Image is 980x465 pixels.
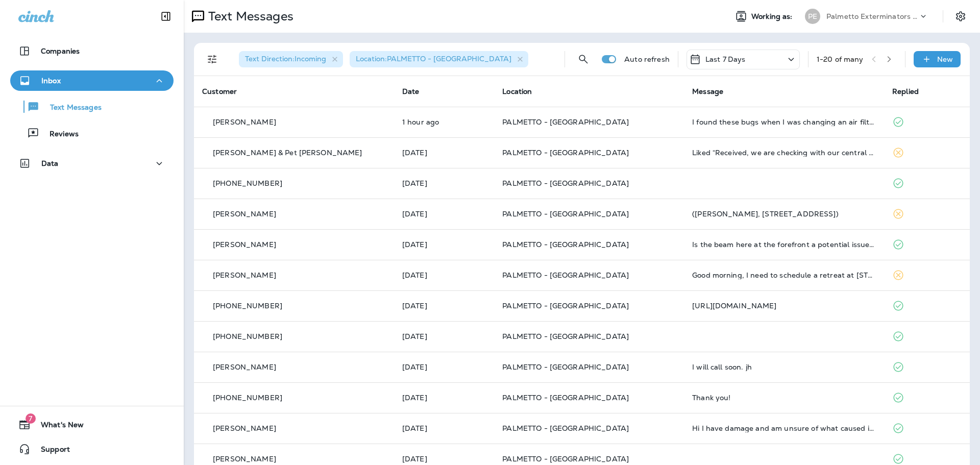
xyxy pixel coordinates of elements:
p: Aug 25, 2025 10:11 AM [402,240,486,249]
div: Location:PALMETTO - [GEOGRAPHIC_DATA] [350,51,528,67]
p: [PERSON_NAME] [213,118,276,126]
div: Text Direction:Incoming [239,51,343,67]
span: PALMETTO - [GEOGRAPHIC_DATA] [502,209,629,218]
span: Text Direction : Incoming [245,54,326,63]
p: Aug 25, 2025 09:09 AM [402,271,486,279]
p: [PERSON_NAME] & Pet [PERSON_NAME] [213,149,362,157]
p: [PERSON_NAME] [213,210,276,218]
span: PALMETTO - [GEOGRAPHIC_DATA] [502,424,629,433]
p: [PERSON_NAME] [213,271,276,279]
span: PALMETTO - [GEOGRAPHIC_DATA] [502,301,629,310]
div: Good morning, I need to schedule a retreat at 133 Mary Ellen drive for the beetles [692,271,876,279]
div: PE [805,9,820,24]
span: PALMETTO - [GEOGRAPHIC_DATA] [502,117,629,127]
p: Data [41,159,59,167]
span: PALMETTO - [GEOGRAPHIC_DATA] [502,271,629,280]
button: Collapse Sidebar [152,6,180,27]
span: PALMETTO - [GEOGRAPHIC_DATA] [502,332,629,341]
span: [PHONE_NUMBER] [213,301,282,310]
div: Thank you! [692,394,876,402]
div: I found these bugs when I was changing an air filter. They are dead. Are these termites? [692,118,876,126]
button: Text Messages [10,96,174,117]
button: Settings [951,7,970,26]
span: Support [31,445,70,457]
button: Filters [202,49,223,69]
p: Aug 25, 2025 01:50 PM [402,179,486,187]
span: Location : PALMETTO - [GEOGRAPHIC_DATA] [356,54,511,63]
span: 7 [26,413,36,424]
span: Customer [202,87,237,96]
span: Working as: [751,12,795,21]
p: Aug 25, 2025 01:25 PM [402,210,486,218]
span: PALMETTO - [GEOGRAPHIC_DATA] [502,179,629,188]
p: Last 7 Days [705,55,746,63]
button: Companies [10,41,174,61]
p: Reviews [39,130,79,139]
span: What's New [31,421,84,433]
div: (Pam Ireland, 820 Fiddlers Point Lane) [692,210,876,218]
span: Replied [892,87,919,96]
span: [PHONE_NUMBER] [213,393,282,402]
div: 1 - 20 of many [817,55,864,63]
p: Palmetto Exterminators LLC [826,12,918,20]
p: Text Messages [204,9,293,24]
span: PALMETTO - [GEOGRAPHIC_DATA] [502,362,629,372]
button: Reviews [10,123,174,144]
div: Is the beam here at the forefront a potential issue from termite or bug? [692,240,876,249]
span: PALMETTO - [GEOGRAPHIC_DATA] [502,454,629,463]
p: [PERSON_NAME] [213,455,276,463]
p: Aug 20, 2025 08:47 AM [402,455,486,463]
p: [PERSON_NAME] [213,240,276,249]
button: Support [10,439,174,459]
span: PALMETTO - [GEOGRAPHIC_DATA] [502,240,629,249]
div: I will call soon. jh [692,363,876,371]
p: Text Messages [40,103,102,113]
span: Date [402,87,420,96]
p: Aug 25, 2025 02:43 PM [402,149,486,157]
p: Aug 20, 2025 01:07 PM [402,424,486,432]
p: Aug 20, 2025 03:57 PM [402,394,486,402]
span: PALMETTO - [GEOGRAPHIC_DATA] [502,148,629,157]
p: New [937,55,953,63]
span: [PHONE_NUMBER] [213,179,282,188]
p: Aug 26, 2025 01:59 PM [402,118,486,126]
span: Location [502,87,532,96]
div: https://customer.entomobrands.com/login [692,302,876,310]
p: Aug 20, 2025 08:32 PM [402,363,486,371]
p: [PERSON_NAME] [213,424,276,432]
span: [PHONE_NUMBER] [213,332,282,341]
span: Message [692,87,723,96]
button: Search Messages [573,49,594,69]
button: Inbox [10,70,174,91]
p: Aug 22, 2025 12:21 PM [402,302,486,310]
p: [PERSON_NAME] [213,363,276,371]
p: Companies [41,47,80,55]
div: Liked “Received, we are checking with our central billing office to see if they know what may hav... [692,149,876,157]
span: PALMETTO - [GEOGRAPHIC_DATA] [502,393,629,402]
button: Data [10,153,174,174]
div: Hi I have damage and am unsure of what caused it. Can you take a look please [692,424,876,432]
p: Auto refresh [624,55,670,63]
button: 7What's New [10,414,174,435]
p: Aug 21, 2025 12:02 PM [402,332,486,340]
p: Inbox [41,77,61,85]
